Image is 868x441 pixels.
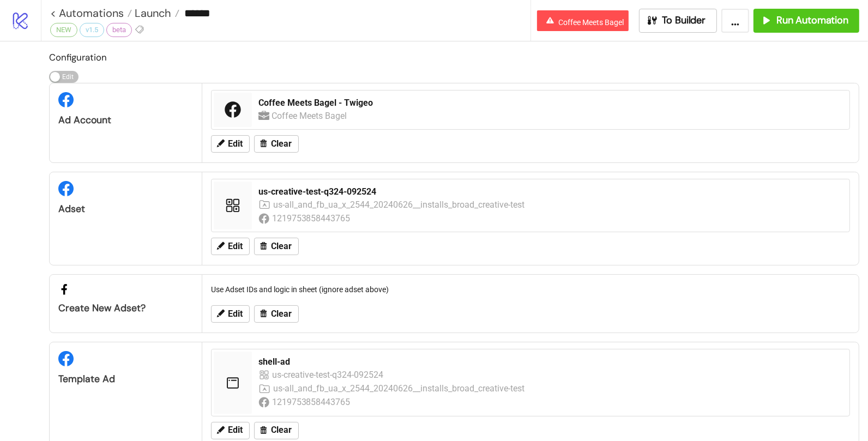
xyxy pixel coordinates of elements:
[254,238,299,255] button: Clear
[58,373,193,385] div: Template Ad
[228,309,243,319] span: Edit
[211,135,250,153] button: Edit
[273,198,525,212] div: us-all_and_fb_ua_x_2544_20240626__installs_broad_creative-test
[271,425,292,435] span: Clear
[271,309,292,319] span: Clear
[228,241,243,251] span: Edit
[106,23,132,37] div: beta
[132,8,179,19] a: Launch
[49,50,859,64] h2: Configuration
[211,305,250,323] button: Edit
[50,8,132,19] a: < Automations
[754,9,859,33] button: Run Automation
[273,382,525,395] div: us-all_and_fb_ua_x_2544_20240626__installs_broad_creative-test
[211,422,250,439] button: Edit
[271,241,292,251] span: Clear
[228,425,243,435] span: Edit
[132,6,171,20] span: Launch
[50,23,77,37] div: NEW
[58,114,193,126] div: Ad Account
[559,18,624,27] span: Coffee Meets Bagel
[272,109,349,123] div: Coffee Meets Bagel
[639,9,718,33] button: To Builder
[258,186,843,198] div: us-creative-test-q324-092524
[254,422,299,439] button: Clear
[228,139,243,149] span: Edit
[662,14,706,27] span: To Builder
[776,14,848,27] span: Run Automation
[58,203,193,215] div: Adset
[258,356,834,368] div: shell-ad
[58,302,193,315] div: Create new adset?
[721,9,749,33] button: ...
[254,135,299,153] button: Clear
[207,279,854,300] div: Use Adset IDs and logic in sheet (ignore adset above)
[80,23,104,37] div: v1.5
[272,212,352,225] div: 1219753858443765
[254,305,299,323] button: Clear
[211,238,250,255] button: Edit
[272,368,385,382] div: us-creative-test-q324-092524
[271,139,292,149] span: Clear
[258,97,843,109] div: Coffee Meets Bagel - Twigeo
[272,395,352,409] div: 1219753858443765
